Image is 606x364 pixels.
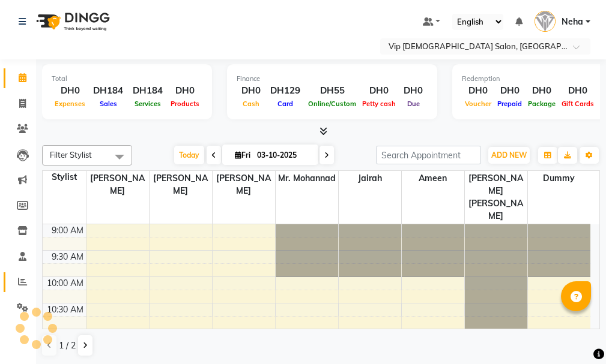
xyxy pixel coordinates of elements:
span: Cash [240,100,262,108]
span: Gift Cards [559,100,597,108]
span: Sales [97,100,120,108]
span: Mr. Mohannad [276,171,338,186]
input: Search Appointment [376,146,481,164]
span: Services [132,100,164,108]
div: DH0 [462,84,494,98]
div: Finance [237,74,428,84]
div: DH184 [128,84,168,98]
img: Neha [535,11,556,32]
div: 10:00 AM [44,277,86,290]
span: Expenses [52,100,88,108]
div: DH0 [494,84,525,98]
span: Package [525,100,559,108]
span: [PERSON_NAME] [213,171,275,198]
span: Online/Custom [305,100,359,108]
span: [PERSON_NAME] [86,171,149,198]
span: Dummy [528,171,591,186]
div: DH0 [525,84,559,98]
span: [PERSON_NAME] [150,171,212,198]
span: Neha [562,16,583,28]
span: Voucher [462,100,494,108]
div: DH0 [237,84,265,98]
div: Stylist [43,171,86,183]
span: ADD NEW [491,151,527,160]
div: DH0 [399,84,428,98]
span: Products [168,100,202,108]
div: DH0 [168,84,202,98]
span: Jairah [339,171,401,186]
button: ADD NEW [488,147,530,164]
span: Due [404,100,423,108]
div: DH0 [559,84,597,98]
span: [PERSON_NAME] [PERSON_NAME] [465,171,527,224]
div: Total [52,74,202,84]
span: Fri [232,151,253,160]
span: 1 / 2 [59,339,76,352]
div: DH0 [52,84,88,98]
div: DH55 [305,84,359,98]
div: DH0 [359,84,399,98]
div: 10:30 AM [44,303,86,316]
input: 2025-10-03 [253,146,314,164]
div: DH184 [88,84,128,98]
span: Petty cash [359,100,399,108]
span: Ameen [402,171,464,186]
span: Prepaid [494,100,525,108]
img: logo [31,5,113,38]
span: Filter Stylist [50,150,92,160]
span: Card [274,100,296,108]
span: Today [174,146,204,164]
div: DH129 [265,84,305,98]
div: 9:00 AM [49,224,86,237]
div: 9:30 AM [49,251,86,263]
